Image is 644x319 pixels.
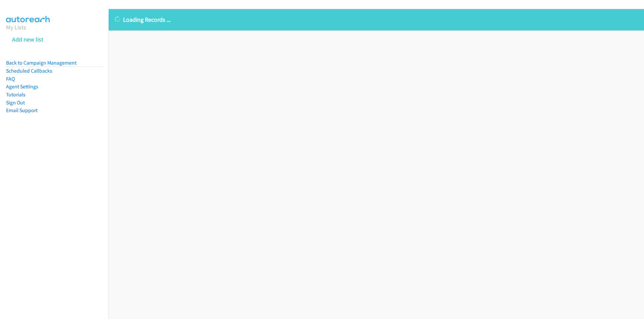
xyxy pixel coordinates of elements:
a: Scheduled Callbacks [6,68,52,74]
p: Loading Records ... [115,15,638,24]
a: FAQ [6,76,15,82]
a: My Lists [6,23,26,31]
a: Email Support [6,107,38,113]
a: Tutorials [6,91,25,98]
a: Back to Campaign Management [6,60,76,66]
a: Agent Settings [6,83,38,90]
a: Add new list [12,35,43,43]
a: Sign Out [6,99,25,106]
